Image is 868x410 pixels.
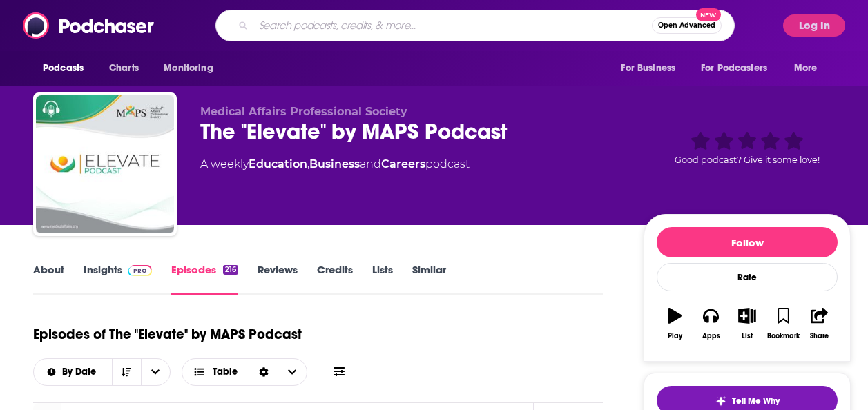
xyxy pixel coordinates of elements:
[317,263,353,295] a: Credits
[621,59,675,78] span: For Business
[742,332,753,340] div: List
[33,263,64,295] a: About
[200,156,470,173] div: A weekly podcast
[657,263,838,291] div: Rate
[715,396,726,407] img: tell me why sparkle
[112,359,141,385] button: Sort Direction
[253,14,652,37] input: Search podcasts, credits, & more...
[62,367,101,377] span: By Date
[693,299,729,349] button: Apps
[84,263,152,295] a: InsightsPodchaser Pro
[307,157,309,170] span: ,
[692,55,787,81] button: open menu
[164,59,213,78] span: Monitoring
[360,157,381,170] span: and
[223,265,238,275] div: 216
[182,358,308,386] button: Choose View
[657,227,838,257] button: Follow
[33,55,102,81] button: open menu
[36,95,174,233] img: The "Elevate" by MAPS Podcast
[701,59,767,78] span: For Podcasters
[765,299,801,349] button: Bookmark
[644,105,851,191] div: Good podcast? Give it some love!
[109,59,139,78] span: Charts
[783,14,845,37] button: Log In
[802,299,838,349] button: Share
[128,265,152,276] img: Podchaser Pro
[141,359,170,385] button: open menu
[213,367,238,377] span: Table
[34,367,112,377] button: open menu
[43,59,84,78] span: Podcasts
[652,17,722,34] button: Open AdvancedNew
[372,263,393,295] a: Lists
[810,332,829,340] div: Share
[412,263,446,295] a: Similar
[611,55,693,81] button: open menu
[309,157,360,170] a: Business
[794,59,818,78] span: More
[696,8,721,21] span: New
[784,55,835,81] button: open menu
[249,157,307,170] a: Education
[200,105,407,118] span: Medical Affairs Professional Society
[658,22,715,29] span: Open Advanced
[657,299,693,349] button: Play
[702,332,720,340] div: Apps
[249,359,278,385] div: Sort Direction
[33,326,302,343] h1: Episodes of The "Elevate" by MAPS Podcast
[729,299,765,349] button: List
[23,12,155,39] img: Podchaser - Follow, Share and Rate Podcasts
[171,263,238,295] a: Episodes216
[381,157,425,170] a: Careers
[732,396,780,407] span: Tell Me Why
[154,55,231,81] button: open menu
[215,10,735,41] div: Search podcasts, credits, & more...
[767,332,800,340] div: Bookmark
[258,263,298,295] a: Reviews
[33,358,171,386] h2: Choose List sort
[668,332,682,340] div: Play
[100,55,147,81] a: Charts
[675,155,820,165] span: Good podcast? Give it some love!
